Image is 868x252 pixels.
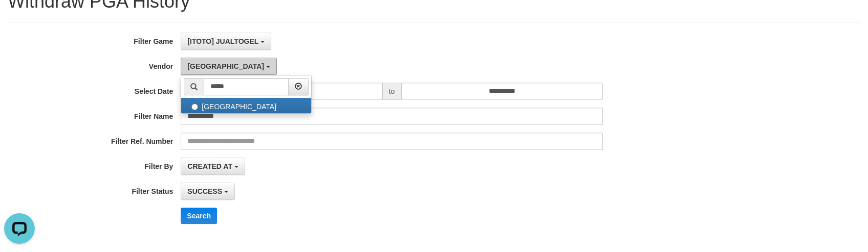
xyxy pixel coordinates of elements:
label: [GEOGRAPHIC_DATA] [181,98,311,113]
button: CREATED AT [181,158,245,175]
button: SUCCESS [181,183,235,200]
button: [ITOTO] JUALTOGEL [181,33,271,50]
button: Open LiveChat chat widget [4,4,35,35]
span: [ITOTO] JUALTOGEL [187,37,258,45]
input: [GEOGRAPHIC_DATA] [191,104,198,110]
span: CREATED AT [187,162,232,170]
span: SUCCESS [187,187,222,195]
button: [GEOGRAPHIC_DATA] [181,58,276,75]
span: to [382,83,402,100]
button: Search [181,208,217,224]
span: [GEOGRAPHIC_DATA] [187,62,264,70]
